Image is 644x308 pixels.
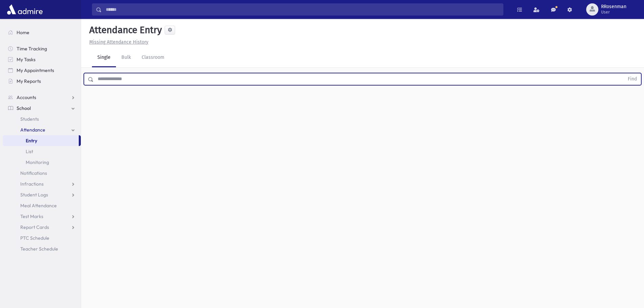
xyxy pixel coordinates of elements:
[20,181,44,187] span: Infractions
[116,48,136,67] a: Bulk
[20,116,39,122] span: Students
[3,168,81,179] a: Notifications
[17,105,31,111] span: School
[3,76,81,87] a: My Reports
[3,65,81,76] a: My Appointments
[3,222,81,233] a: Report Cards
[3,43,81,54] a: Time Tracking
[17,67,54,73] span: My Appointments
[20,170,47,176] span: Notifications
[87,24,162,36] h5: Attendance Entry
[601,9,626,15] span: User
[17,78,41,84] span: My Reports
[3,124,81,135] a: Attendance
[26,159,49,165] span: Monitoring
[87,39,148,45] a: Missing Attendance History
[3,27,81,38] a: Home
[17,56,35,63] span: My Tasks
[3,54,81,65] a: My Tasks
[3,200,81,211] a: Meal Attendance
[3,243,81,254] a: Teacher Schedule
[3,211,81,222] a: Test Marks
[3,157,81,168] a: Monitoring
[3,103,81,114] a: School
[3,189,81,200] a: Student Logs
[20,235,49,241] span: PTC Schedule
[3,135,79,146] a: Entry
[20,127,45,133] span: Attendance
[89,39,148,45] u: Missing Attendance History
[26,138,37,144] span: Entry
[20,203,57,209] span: Meal Attendance
[20,192,48,198] span: Student Logs
[17,46,47,52] span: Time Tracking
[102,3,503,16] input: Search
[26,148,33,155] span: List
[3,114,81,124] a: Students
[3,146,81,157] a: List
[17,94,36,100] span: Accounts
[5,3,44,16] img: AdmirePro
[3,92,81,103] a: Accounts
[17,29,29,35] span: Home
[601,4,626,9] span: RRosenman
[624,73,641,85] button: Find
[20,213,43,219] span: Test Marks
[3,233,81,243] a: PTC Schedule
[3,179,81,189] a: Infractions
[20,246,58,252] span: Teacher Schedule
[20,224,49,230] span: Report Cards
[92,48,116,67] a: Single
[136,48,170,67] a: Classroom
